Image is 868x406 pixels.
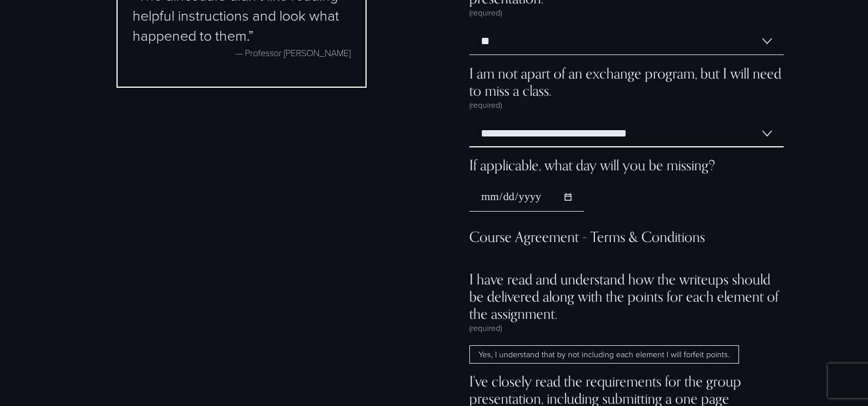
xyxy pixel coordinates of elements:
div: Course Agreement - Terms & Conditions [469,228,784,255]
select: I am part of an exchange program with another school and will need to miss a class and/or group p... [469,28,784,55]
select: I am not apart of an exchange program, but I will need to miss a class. [469,120,784,147]
span: (required) [469,99,502,111]
span: I am not apart of an exchange program, but I will need to miss a class. [469,65,784,99]
figcaption: — Professor [PERSON_NAME] [133,46,351,60]
span: ” [248,25,254,45]
span: (required) [469,322,502,334]
span: (required) [469,7,502,18]
span: I have read and understand how the writeups should be delivered along with the points for each el... [469,271,784,322]
span: Yes, I understand that by not including each element I will forfeit points. [469,345,739,364]
span: If applicable, what day will you be missing? [469,157,715,174]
